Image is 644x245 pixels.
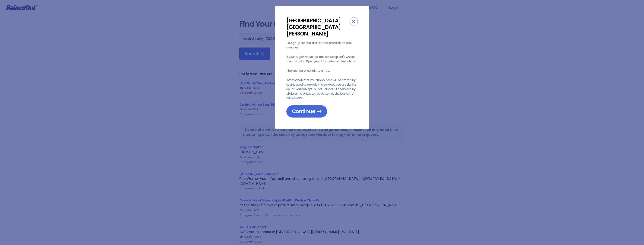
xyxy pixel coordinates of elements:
p: Information that you supply here will be stored by us and used to provide the services you are si... [286,78,358,100]
p: The cost for email alerts is free. [286,69,358,73]
div: [GEOGRAPHIC_DATA] [GEOGRAPHIC_DATA][PERSON_NAME] [286,17,350,37]
span: Continue [292,108,322,115]
div: Close [350,17,358,26]
p: If your organization has chosen Recipient's Choice, the cost is $7.30 per year if for unlimited t... [286,55,358,64]
p: To sign up for text alerts or for email alerts click continue. [286,41,358,50]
